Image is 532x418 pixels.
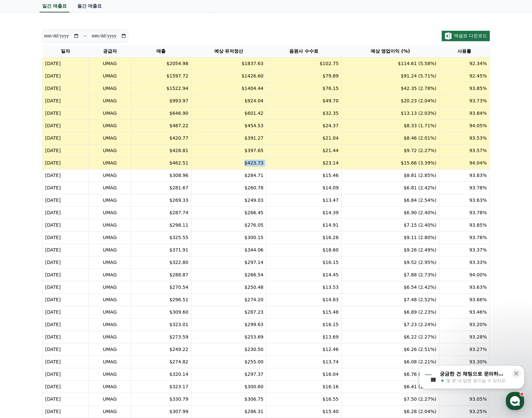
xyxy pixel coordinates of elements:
a: 대화 [43,207,84,224]
td: $6.90 (2.40%) [341,207,439,219]
td: $23.14 [266,157,342,169]
td: UMAG [88,232,131,244]
th: 일자 [43,45,89,58]
td: $320.14 [131,368,191,381]
td: $13.53 [266,281,342,294]
td: $391.27 [191,132,266,145]
td: 94.04% [439,157,489,169]
td: $276.05 [191,219,266,232]
td: UMAG [88,107,131,120]
td: $9.26 (2.49%) [341,244,439,256]
td: $15.40 [266,406,342,418]
td: 93.63% [439,194,489,207]
td: UMAG [88,368,131,381]
a: 홈 [2,207,43,224]
td: $397.65 [191,145,266,157]
td: 93.63% [439,281,489,294]
td: UMAG [88,306,131,319]
th: 예상 유저정산 [191,45,266,58]
td: UMAG [88,194,131,207]
td: [DATE] [43,194,89,207]
td: $428.81 [131,145,191,157]
td: [DATE] [43,294,89,306]
td: 93.05% [439,393,489,406]
td: $16.16 [266,381,342,393]
td: UMAG [88,58,131,70]
td: UMAG [88,157,131,169]
td: $76.15 [266,82,342,95]
td: $7.15 (2.40%) [341,219,439,232]
td: [DATE] [43,356,89,368]
td: [DATE] [43,319,89,331]
td: [DATE] [43,281,89,294]
td: UMAG [88,82,131,95]
td: $7.50 (2.27%) [341,393,439,406]
td: $15.66 (3.39%) [341,157,439,169]
td: $308.96 [131,169,191,182]
td: [DATE] [43,82,89,95]
td: $269.33 [131,194,191,207]
td: 93.85% [439,82,489,95]
td: $14.45 [266,269,342,281]
td: $6.84 (2.54%) [341,194,439,207]
td: $601.42 [191,107,266,120]
td: $454.53 [191,120,266,132]
td: $1426.60 [191,70,266,82]
td: $487.22 [131,120,191,132]
td: $270.54 [131,281,191,294]
td: [DATE] [43,182,89,194]
td: $284.71 [191,169,266,182]
td: $299.63 [191,319,266,331]
td: $14.91 [266,219,342,232]
td: $21.44 [266,145,342,157]
td: UMAG [88,70,131,82]
td: $18.60 [266,244,342,256]
td: $13.13 (2.03%) [341,107,439,120]
td: $7.23 (2.24%) [341,319,439,331]
td: $266.54 [191,269,266,281]
td: $14.09 [266,182,342,194]
td: $322.80 [131,256,191,269]
td: $12.46 [266,343,342,356]
td: 93.53% [439,132,489,145]
td: $287.23 [191,306,266,319]
td: [DATE] [43,207,89,219]
td: $296.51 [131,294,191,306]
td: $6.89 (2.23%) [341,306,439,319]
td: $16.28 [266,232,342,244]
td: $7.88 (2.73%) [341,269,439,281]
td: UMAG [88,244,131,256]
td: 92.34% [439,58,489,70]
td: $6.08 (2.21%) [341,356,439,368]
td: $423.73 [191,157,266,169]
td: $14.39 [266,207,342,219]
th: 매출 [131,45,191,58]
td: $250.48 [191,281,266,294]
span: 홈 [21,217,25,222]
td: 93.20% [439,319,489,331]
td: 93.30% [439,356,489,368]
td: UMAG [88,207,131,219]
th: 공급자 [88,45,131,58]
td: [DATE] [43,95,89,107]
td: $287.74 [131,207,191,219]
td: 93.78% [439,207,489,219]
td: $274.82 [131,356,191,368]
td: $21.04 [266,132,342,145]
th: 사용률 [439,45,489,58]
td: [DATE] [43,70,89,82]
td: $15.46 [266,169,342,182]
td: UMAG [88,381,131,393]
td: $6.22 (2.27%) [341,331,439,343]
td: $9.72 (2.27%) [341,145,439,157]
td: $13.74 [266,356,342,368]
td: $288.87 [131,269,191,281]
td: 93.28% [439,331,489,343]
td: [DATE] [43,232,89,244]
td: 94.00% [439,269,489,281]
td: $16.15 [266,319,342,331]
td: 93.84% [439,107,489,120]
td: [DATE] [43,132,89,145]
td: UMAG [88,132,131,145]
td: $273.59 [131,331,191,343]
